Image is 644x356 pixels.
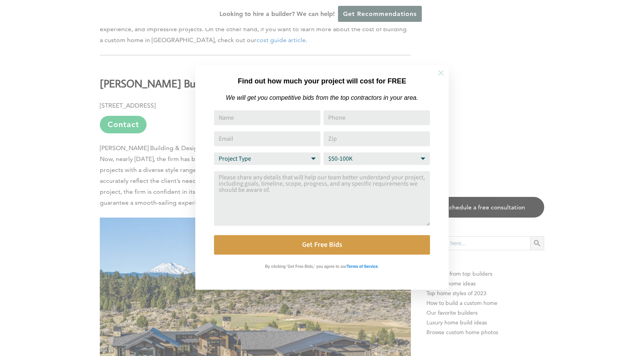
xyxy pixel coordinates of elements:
input: Email Address [214,131,320,146]
select: Budget Range [324,152,430,165]
button: Close [427,59,455,87]
iframe: Drift Widget Chat Controller [605,317,635,347]
select: Project Type [214,152,320,165]
strong: Terms of Service [347,264,378,269]
input: Phone [324,110,430,125]
textarea: Comment or Message [214,171,430,226]
button: Get Free Bids [214,235,430,255]
em: We will get you competitive bids from the top contractors in your area. [226,94,418,101]
a: Terms of Service [347,262,378,269]
strong: . [378,264,379,269]
strong: By clicking 'Get Free Bids,' you agree to our [265,264,347,269]
input: Name [214,110,320,125]
input: Zip [324,131,430,146]
strong: Find out how much your project will cost for FREE [238,77,406,85]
